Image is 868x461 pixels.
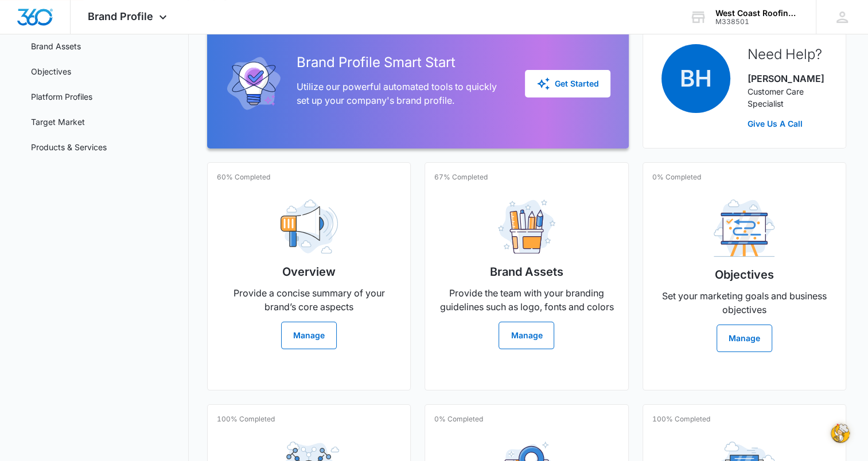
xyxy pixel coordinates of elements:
p: 100% Completed [217,414,275,424]
button: Get Started [525,70,610,97]
h2: Brand Assets [490,263,563,280]
p: 0% Completed [434,414,483,424]
p: Set your marketing goals and business objectives [652,289,836,317]
button: Manage [281,322,337,349]
h2: Overview [282,263,336,280]
p: 67% Completed [434,172,488,182]
span: Brand Profile [88,10,153,22]
button: Manage [717,325,772,352]
span: BH [661,44,730,113]
a: 67% CompletedBrand AssetsProvide the team with your branding guidelines such as logo, fonts and c... [425,162,628,390]
p: 0% Completed [652,172,701,182]
p: [PERSON_NAME] [748,72,827,85]
div: account name [715,9,799,18]
a: Brand Assets [31,40,81,52]
a: Target Market [31,116,85,128]
p: 100% Completed [652,414,710,424]
h2: Need Help? [748,44,827,65]
p: Utilize our powerful automated tools to quickly set up your company's brand profile. [297,80,507,107]
p: Customer Care Specialist [748,85,827,110]
a: Platform Profiles [31,91,92,103]
a: Products & Services [31,141,107,153]
a: 0% CompletedObjectivesSet your marketing goals and business objectivesManage [643,162,846,390]
div: Get Started [536,77,599,91]
a: Give Us A Call [748,118,827,130]
a: Objectives [31,65,71,77]
p: 60% Completed [217,172,270,182]
a: 60% CompletedOverviewProvide a concise summary of your brand’s core aspectsManage [207,162,411,390]
h2: Objectives [715,266,774,283]
h2: Brand Profile Smart Start [297,52,507,73]
p: Provide a concise summary of your brand’s core aspects [217,286,401,314]
div: account id [715,18,799,26]
button: Manage [499,322,554,349]
p: Provide the team with your branding guidelines such as logo, fonts and colors [434,286,618,314]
